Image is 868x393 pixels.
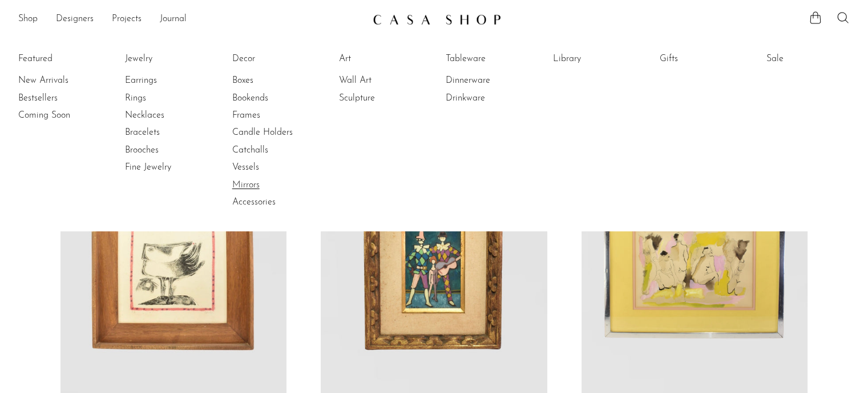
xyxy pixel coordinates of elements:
a: Gifts [660,53,745,65]
a: Bestsellers [18,92,104,105]
ul: Decor [232,50,318,211]
a: New Arrivals [18,74,104,87]
a: Boxes [232,74,318,87]
a: Designers [56,12,94,27]
a: Shop [18,12,38,27]
a: Tableware [446,53,531,65]
a: Bookends [232,92,318,105]
a: Catchalls [232,144,318,157]
a: Bracelets [125,126,211,139]
a: Dinnerware [446,74,531,87]
a: Earrings [125,74,211,87]
ul: Jewelry [125,50,211,177]
a: Brooches [125,144,211,157]
a: Wall Art [339,74,425,87]
a: Projects [112,12,142,27]
ul: NEW HEADER MENU [18,10,364,29]
nav: Desktop navigation [18,10,364,29]
a: Fine Jewelry [125,161,211,174]
ul: Featured [18,72,104,124]
a: Rings [125,92,211,105]
a: Accessories [232,196,318,208]
a: Drinkware [446,92,531,105]
a: Sculpture [339,92,425,105]
ul: Sale [766,50,852,72]
a: Journal [160,12,187,27]
a: Mirrors [232,179,318,191]
a: Sale [766,53,852,65]
ul: Tableware [446,50,531,107]
a: Candle Holders [232,126,318,139]
a: Library [553,53,639,65]
ul: Art [339,50,425,107]
a: Frames [232,109,318,122]
a: Decor [232,53,318,65]
a: Vessels [232,161,318,174]
a: Coming Soon [18,109,104,122]
ul: Library [553,50,639,72]
a: Necklaces [125,109,211,122]
ul: Gifts [660,50,745,72]
a: Jewelry [125,53,211,65]
a: Art [339,53,425,65]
